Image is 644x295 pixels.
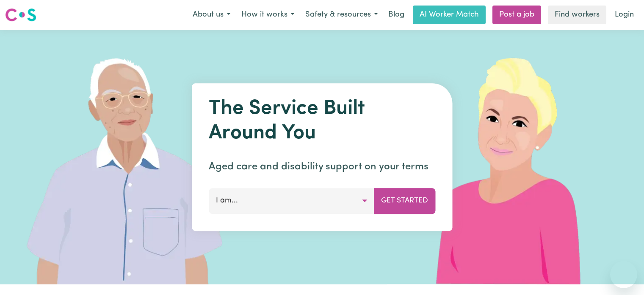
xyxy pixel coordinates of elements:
a: Find workers [548,6,606,24]
button: Get Started [374,188,435,214]
button: How it works [236,6,300,24]
button: About us [187,6,236,24]
iframe: Button to launch messaging window [610,261,637,288]
img: Careseekers logo [5,7,36,22]
h1: The Service Built Around You [209,97,435,146]
button: I am... [209,188,374,214]
a: Careseekers logo [5,5,36,25]
a: Post a job [492,6,541,24]
a: Login [610,6,639,24]
button: Safety & resources [300,6,383,24]
a: AI Worker Match [413,6,486,24]
p: Aged care and disability support on your terms [209,159,435,174]
a: Blog [383,6,409,24]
